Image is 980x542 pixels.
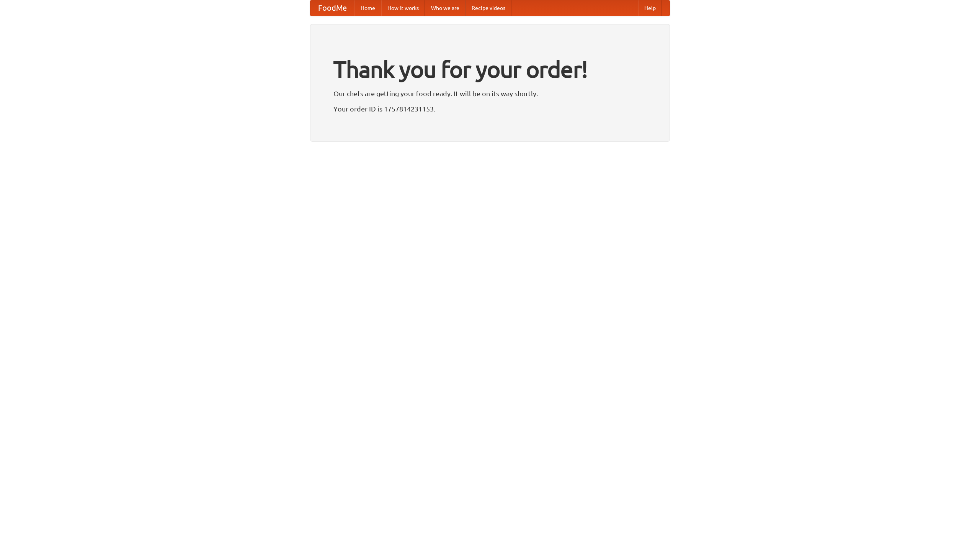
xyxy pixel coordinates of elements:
h1: Thank you for your order! [333,51,647,88]
a: Recipe videos [465,0,511,16]
a: Home [354,0,381,16]
a: Who we are [425,0,465,16]
a: FoodMe [310,0,354,16]
a: Help [638,0,662,16]
p: Your order ID is 1757814231153. [333,103,647,115]
a: How it works [381,0,425,16]
p: Our chefs are getting your food ready. It will be on its way shortly. [333,88,647,99]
